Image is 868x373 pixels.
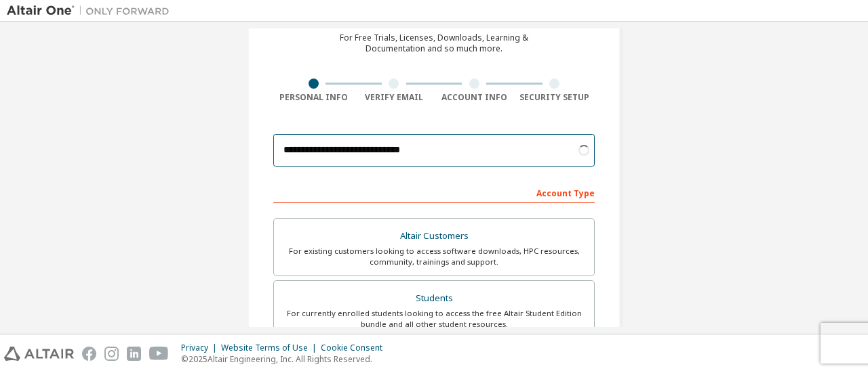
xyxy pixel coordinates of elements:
[181,353,391,365] p: © 2025 Altair Engineering, Inc. All Rights Reserved.
[104,347,119,361] img: instagram.svg
[515,92,595,103] div: Security Setup
[7,4,176,18] img: Altair One
[282,289,586,308] div: Students
[181,343,221,353] div: Privacy
[321,343,391,353] div: Cookie Consent
[82,347,96,361] img: facebook.svg
[434,92,515,103] div: Account Info
[221,343,321,353] div: Website Terms of Use
[340,32,528,54] div: For Free Trials, Licenses, Downloads, Learning & Documentation and so much more.
[282,246,586,267] div: For existing customers looking to access software downloads, HPC resources, community, trainings ...
[273,92,354,103] div: Personal Info
[282,227,586,246] div: Altair Customers
[149,347,169,361] img: youtube.svg
[4,347,74,361] img: altair_logo.svg
[282,308,586,330] div: For currently enrolled students looking to access the free Altair Student Edition bundle and all ...
[273,181,595,203] div: Account Type
[127,347,141,361] img: linkedin.svg
[354,92,435,103] div: Verify Email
